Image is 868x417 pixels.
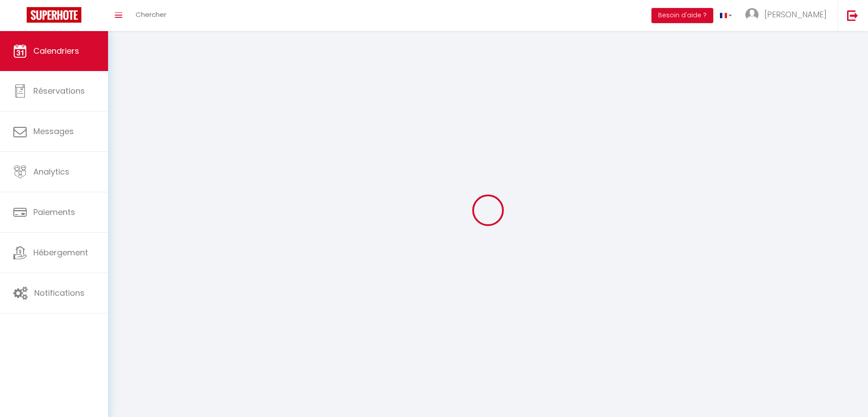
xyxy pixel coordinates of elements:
[27,7,81,23] img: Super Booking
[651,8,713,23] button: Besoin d'aide ?
[33,207,75,218] span: Paiements
[847,10,858,21] img: logout
[33,45,79,56] span: Calendriers
[33,126,74,137] span: Messages
[764,9,827,20] span: [PERSON_NAME]
[33,85,85,96] span: Réservations
[34,287,84,298] span: Notifications
[33,247,88,258] span: Hébergement
[745,8,759,21] img: ...
[136,10,166,19] span: Chercher
[33,166,69,177] span: Analytics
